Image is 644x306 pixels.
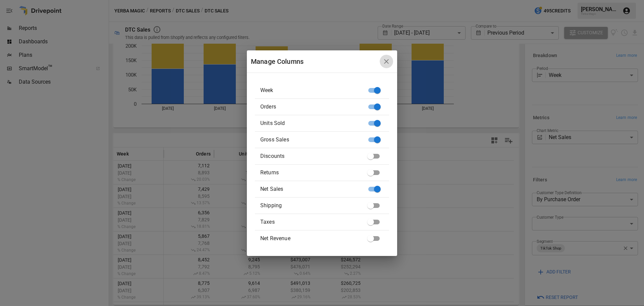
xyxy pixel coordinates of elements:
[260,185,373,193] span: Net Sales
[260,218,373,226] span: Taxes
[260,169,373,177] span: Returns
[260,103,373,111] span: Orders
[251,56,380,67] div: Manage Columns
[260,119,373,127] span: Units Sold
[260,202,373,210] span: Shipping
[260,234,373,243] span: Net Revenue
[260,152,373,160] span: Discounts
[260,136,373,144] span: Gross Sales
[260,86,373,94] span: Week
